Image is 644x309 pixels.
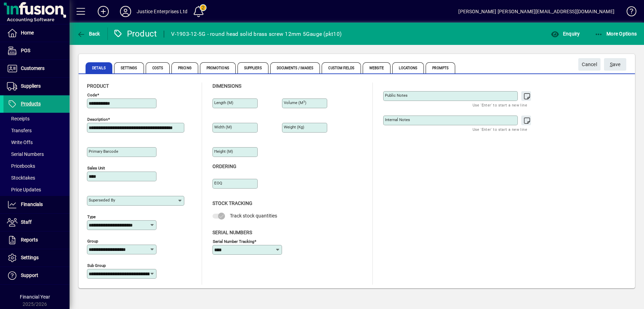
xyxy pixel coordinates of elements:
mat-label: Volume (m ) [284,100,306,105]
button: Add [92,5,114,18]
mat-label: Sales unit [87,166,105,171]
span: POS [21,48,30,53]
span: Track stock quantities [230,213,277,219]
span: Reports [21,237,38,243]
span: Costs [146,62,170,73]
span: Settings [114,62,144,73]
span: S [610,62,613,67]
mat-label: Serial Number tracking [213,239,254,244]
span: Promotions [200,62,236,73]
span: Pricing [171,62,198,73]
span: Enquiry [551,31,580,37]
mat-label: Width (m) [214,125,232,129]
a: Financials [3,196,70,213]
div: V-1903-12-5G - round head solid brass screw 12mm 5Gauge (pkt10) [171,29,341,40]
span: Pricebooks [7,163,35,169]
button: Back [75,27,102,40]
span: Locations [392,62,424,73]
span: Products [21,101,41,106]
a: Knowledge Base [621,1,635,24]
a: Reports [3,231,70,249]
a: Receipts [3,113,70,125]
span: Custom Fields [322,62,361,73]
a: Settings [3,249,70,267]
span: Suppliers [238,62,268,73]
span: More Options [595,31,637,37]
mat-hint: Use 'Enter' to start a new line [473,101,527,109]
a: Stocktakes [3,172,70,184]
span: Receipts [7,116,30,121]
span: Financials [21,201,43,207]
button: Cancel [578,58,601,71]
a: Transfers [3,125,70,136]
span: Home [21,30,34,35]
span: Details [86,62,112,73]
span: Serial Numbers [212,230,252,235]
span: Staff [21,219,32,225]
a: Home [3,24,70,42]
span: Ordering [212,164,236,169]
span: Suppliers [21,83,41,89]
span: Price Updates [7,187,41,192]
mat-label: Code [87,93,97,97]
span: Serial Numbers [7,151,44,157]
span: Website [363,62,391,73]
mat-label: Group [87,239,98,244]
span: Documents / Images [270,62,320,73]
app-page-header-button: Back [70,27,108,40]
button: More Options [593,27,639,40]
a: Support [3,267,70,284]
span: Back [77,31,100,37]
mat-label: EOQ [214,181,222,185]
a: Price Updates [3,184,70,196]
mat-label: Type [87,214,96,219]
span: Write Offs [7,140,33,145]
div: Justice Enterprises Ltd [137,6,187,17]
a: Customers [3,60,70,77]
mat-label: Weight (Kg) [284,125,304,129]
span: Stocktakes [7,175,35,181]
span: Stock Tracking [212,200,252,206]
span: Support [21,272,38,278]
span: Customers [21,65,45,71]
mat-label: Sub group [87,263,106,268]
a: Serial Numbers [3,148,70,160]
mat-label: Description [87,117,108,122]
a: Pricebooks [3,160,70,172]
a: Write Offs [3,136,70,148]
mat-label: Internal Notes [385,117,410,122]
span: Product [87,83,109,89]
span: Prompts [426,62,455,73]
button: Enquiry [549,27,581,40]
a: Suppliers [3,78,70,95]
mat-label: Superseded by [89,198,115,203]
span: ave [610,59,621,70]
span: Financial Year [20,294,50,300]
a: Staff [3,214,70,231]
sup: 3 [303,100,305,103]
mat-label: Height (m) [214,149,233,154]
mat-label: Primary barcode [89,149,118,154]
span: Cancel [582,59,597,70]
span: Transfers [7,128,32,133]
button: Save [604,58,626,71]
div: Product [113,28,157,39]
mat-hint: Use 'Enter' to start a new line [473,125,527,133]
div: [PERSON_NAME] [PERSON_NAME][EMAIL_ADDRESS][DOMAIN_NAME] [458,6,614,17]
mat-label: Public Notes [385,93,408,98]
span: Dimensions [212,83,241,89]
a: POS [3,42,70,60]
button: Profile [114,5,137,18]
mat-label: Length (m) [214,100,233,105]
span: Settings [21,255,39,260]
